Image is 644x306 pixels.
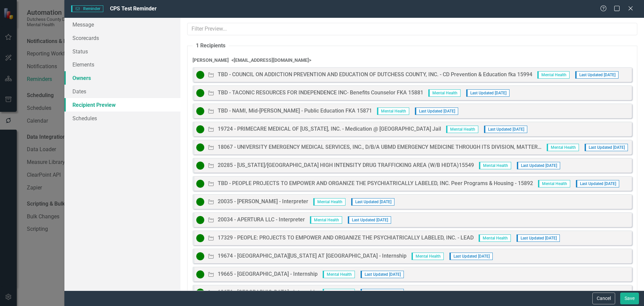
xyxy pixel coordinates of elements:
span: Mental Health [310,216,342,224]
a: Owners [64,71,180,85]
div: 20035 - [PERSON_NAME] - Interpreter [218,198,308,206]
a: Message [64,18,180,31]
span: < [EMAIL_ADDRESS][DOMAIN_NAME] > [230,57,311,63]
span: Last Updated [DATE] [576,180,619,187]
span: Last Updated [DATE] [484,126,527,133]
div: 19674 - [GEOGRAPHIC_DATA][US_STATE] AT [GEOGRAPHIC_DATA] - Internship [218,252,407,260]
button: Save [620,293,639,304]
span: Last Updated [DATE] [466,89,509,97]
span: Reminder [71,5,103,12]
span: Mental Health [377,107,409,115]
div: 17329 - PEOPLE: PROJECTS TO EMPOWER AND ORGANIZE THE PSYCHIATRICALLY LABELED, INC. - LEAD [218,234,474,242]
div: 18067 - UNIVERSITY EMERGENCY MEDICAL SERVICES, INC., D/B/A UBMD EMERGENCY MEDICINE THROUGH ITS DI... [218,143,542,151]
span: Last Updated [DATE] [449,253,493,260]
span: [PERSON_NAME] [193,57,229,63]
a: Status [64,45,180,58]
span: CPS Test Reminder [110,5,157,12]
span: Mental Health [313,198,345,206]
img: Active [196,125,204,133]
img: Active [196,252,204,260]
div: 19676 - [GEOGRAPHIC_DATA] - Internship [218,289,318,296]
div: TBD - COUNCIL ON ADDICTION PREVENTION AND EDUCATION OF DUTCHESS COUNTY, INC. - CD Prevention & Ed... [218,71,532,79]
a: Recipient Preview [64,98,180,112]
legend: 1 Recipients [193,42,229,50]
span: Mental Health [323,289,355,296]
span: Last Updated [DATE] [348,216,391,224]
span: Mental Health [538,180,570,187]
span: Last Updated [DATE] [585,144,628,151]
a: Elements [64,58,180,71]
span: Last Updated [DATE] [517,234,560,242]
span: Last Updated [DATE] [351,198,394,206]
img: Active [196,289,204,297]
a: Schedules [64,112,180,125]
img: Active [196,216,204,224]
a: Scorecards [64,31,180,45]
img: Active [196,107,204,115]
div: 19665 - [GEOGRAPHIC_DATA] - Internship [218,270,318,278]
img: Active [196,270,204,278]
a: Dates [64,85,180,98]
span: Last Updated [DATE] [415,107,458,115]
span: Mental Health [428,89,461,97]
img: Active [196,180,204,188]
span: Mental Health [479,162,511,169]
span: Mental Health [446,126,478,133]
span: Last Updated [DATE] [575,71,619,79]
div: 20034 - APERTURA LLC - Interpreter [218,216,305,224]
div: 20285 - [US_STATE]/[GEOGRAPHIC_DATA] HIGH INTENSITY DRUG TRAFFICKING AREA (W/B HIDTA)15549 [218,162,474,169]
span: Last Updated [DATE] [517,162,560,169]
button: Cancel [592,293,615,304]
div: 19724 - PRIMECARE MEDICAL OF [US_STATE], INC. - Medication @ [GEOGRAPHIC_DATA] Jail [218,125,441,133]
span: Mental Health [323,271,355,278]
img: Active [196,89,204,97]
div: TBD - NAMI, Mid-[PERSON_NAME] - Public Education FKA 15871 [218,107,372,115]
input: Filter Preview... [187,23,637,35]
img: Active [196,162,204,170]
div: TBD - PEOPLE PROJECTS TO EMPOWER AND ORGANIZE THE PSYCHIATRICALLY LABELED, INC. Peer Programs & H... [218,180,533,187]
span: Last Updated [DATE] [361,271,404,278]
span: Mental Health [537,71,570,79]
span: Last Updated [DATE] [361,289,404,296]
img: Active [196,71,204,79]
span: Mental Health [479,234,511,242]
span: Mental Health [547,144,579,151]
img: Active [196,143,204,151]
span: Mental Health [412,253,444,260]
img: Active [196,198,204,206]
img: Active [196,234,204,242]
div: TBD - TACONIC RESOURCES FOR INDEPENDENCE INC- Benefits Counselor FKA 15881 [218,89,423,97]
